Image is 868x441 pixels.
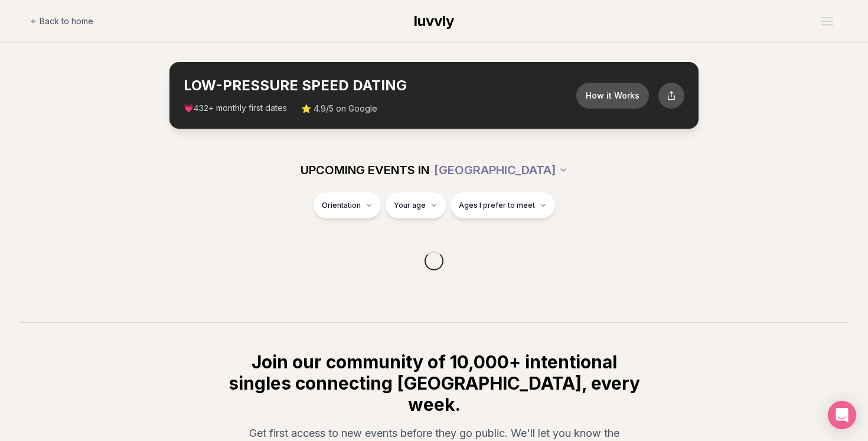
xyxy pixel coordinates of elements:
a: Back to home [30,9,93,33]
span: 432 [194,104,208,113]
span: luvvly [414,12,454,30]
button: Orientation [314,192,381,218]
h2: LOW-PRESSURE SPEED DATING [184,76,576,95]
span: 💗 + monthly first dates [184,102,287,115]
span: UPCOMING EVENTS IN [301,162,429,178]
button: How it Works [576,83,649,109]
h2: Join our community of 10,000+ intentional singles connecting [GEOGRAPHIC_DATA], every week. [226,351,642,415]
span: Your age [394,201,426,210]
span: Orientation [322,201,361,210]
a: luvvly [414,12,454,31]
span: Back to home [40,15,93,27]
button: Open menu [817,12,838,30]
span: Ages I prefer to meet [459,201,535,210]
button: [GEOGRAPHIC_DATA] [434,157,568,183]
div: Open Intercom Messenger [828,401,856,429]
span: ⭐ 4.9/5 on Google [301,103,377,115]
button: Ages I prefer to meet [451,192,555,218]
button: Your age [386,192,446,218]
